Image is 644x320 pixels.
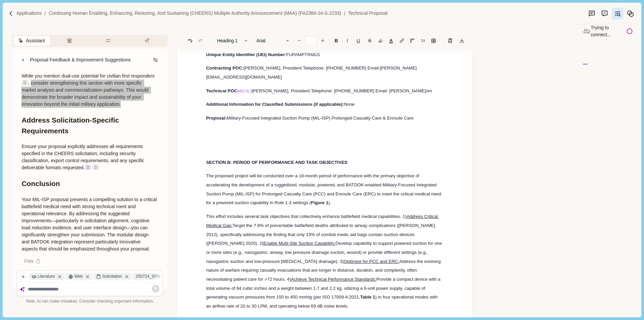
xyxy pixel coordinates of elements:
span: Proposal: [206,116,226,121]
span: Table 1 [360,294,375,300]
img: Forward slash icon [8,10,14,16]
p: , consider strengthening this section with more specific market analysis and commercialization pa... [21,73,158,108]
div: Copy [20,257,44,266]
h1: Conclusion [21,178,158,189]
span: Military-Focused Integrated Suction Pump (MIL-ISP) Prolonged Casualty Care & Enroute Care [227,116,414,121]
span: [PERSON_NAME], President Telephone: [PHONE_NUMBER] Email [252,88,387,93]
button: U [353,36,364,45]
button: B [331,36,341,45]
span: FUPAMPTR68J1 [286,52,320,57]
span: The proposed project will be conducted over a 18-month period of performance with the primary obj... [206,173,442,205]
span: Achieve Technical Performance Standards: [291,277,376,282]
s: S [368,38,371,43]
span: Assistant [26,37,45,44]
span: Additional Information for Classified Submissions (if applicable): [206,102,344,107]
h1: Address Solicitation-Specific Requirements [21,115,158,136]
span: None [344,102,355,107]
a: : [PERSON_NAME] [387,88,426,93]
button: Undo [185,36,195,45]
span: : [250,88,252,93]
span: B: PERIOD OF PERFORMANCE AND TASK OBJECTIVES [227,160,347,165]
a: Applications [16,10,42,17]
button: Adjust margins [408,36,417,45]
span: [PERSON_NAME], President Telephone: [PHONE_NUMBER] Email: [244,65,380,71]
span: Ensure your proposal explicitly addresses all requirements specified in the CHEERS solicitation, ... [21,144,146,170]
button: Arial [253,36,293,45]
button: Line height [397,36,407,45]
button: Line height [418,36,428,45]
button: Line height [429,36,438,45]
span: Provide a compact device with a total volume of 84 cubic inches and a weight between 1.7 and 2.2 ... [206,277,441,300]
span: [M2C3] [237,89,249,93]
p: Your MIL-ISP proposal presents a compelling solution to a critical battlefield medical need with ... [21,196,158,253]
img: Forward slash icon [42,10,49,16]
img: Forward slash icon [341,10,348,16]
button: Increase font size [318,36,327,45]
div: Trying to connect... [583,24,633,38]
a: Technical Proposal [348,10,388,17]
button: Line height [445,36,455,45]
span: Target the 7.9% of preventable battlefield deaths attributed to airway complications ([PERSON_NAM... [206,223,436,246]
div: Proposal Feedback & Improvement Suggestions [30,56,130,63]
button: Export to docx [457,36,467,45]
button: S [365,36,375,45]
i: I [347,38,348,43]
b: B [335,38,338,43]
div: Web [66,273,92,280]
span: This effort includes several task objectives that collectively enhance battlefield medical capabi... [206,214,407,219]
button: I [342,36,352,45]
button: Redo [196,36,205,45]
a: Continuing Human Enabling, Enhancing, Restoring, and Sustaining (CHEERS) Multiple Authority Annou... [49,10,341,17]
span: ). [328,200,331,205]
span: Address the evolving nature of warfare requiring casualty evacuations that are longer in distance... [206,259,442,282]
span: Address Critical Medical Gap: [206,214,439,228]
span: Figure 1 [311,200,328,205]
span: Optimize for PCC and ERC: [344,259,399,264]
span: Develop capability to support powered suction for one or more sites (e.g., nasogastric, airway, l... [206,241,443,264]
span: om [426,88,432,93]
div: Note: AI can make mistakes. Consider checking important information. [17,299,163,305]
span: ) in four operational modes with an airflow rate of 20 to 30 LPM, and operating below 69 dB noise... [206,294,439,309]
a: [M2C3] [237,88,249,93]
span: While you mention dual-use potential for civilian first responders [21,73,154,79]
div: Solicitation [94,273,132,280]
button: Heading 1 [214,36,252,45]
span: Unique Entity Identifier (UEI) Number: [206,52,286,57]
span: Enable Multi-Site Suction Capability: [264,241,336,246]
span: SECTION [206,160,226,165]
button: Decrease font size [294,36,304,45]
span: Technical POC [206,88,237,93]
u: U [357,38,360,43]
div: 250724_SPM_Atch....docx [133,273,194,280]
span: Contracting POC: [206,65,244,71]
div: Literature [29,273,64,280]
